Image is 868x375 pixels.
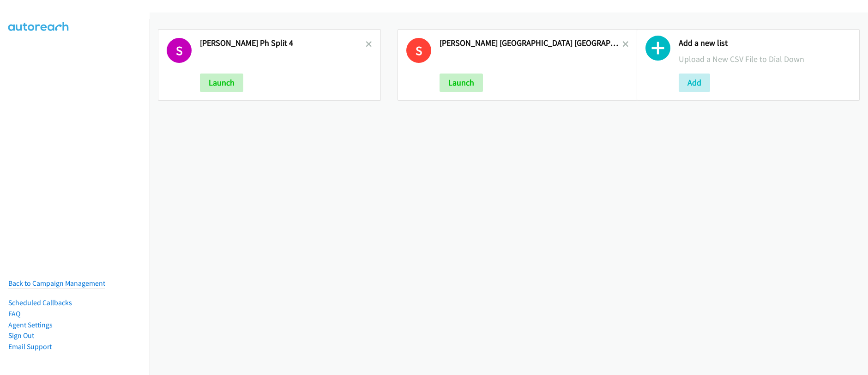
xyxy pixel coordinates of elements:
a: Agent Settings [8,320,53,329]
a: FAQ [8,309,20,318]
a: Sign Out [8,331,34,340]
a: Email Support [8,342,52,351]
h1: S [406,38,431,63]
h1: S [167,38,192,63]
a: Scheduled Callbacks [8,298,72,307]
a: Back to Campaign Management [8,279,105,288]
button: Launch [200,74,243,92]
h2: [PERSON_NAME] [GEOGRAPHIC_DATA] [GEOGRAPHIC_DATA] 11 [440,38,623,49]
button: Launch [440,74,483,92]
p: Upload a New CSV File to Dial Down [679,53,851,65]
h2: Add a new list [679,38,851,49]
h2: [PERSON_NAME] Ph Split 4 [200,38,366,49]
button: Add [679,74,710,92]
